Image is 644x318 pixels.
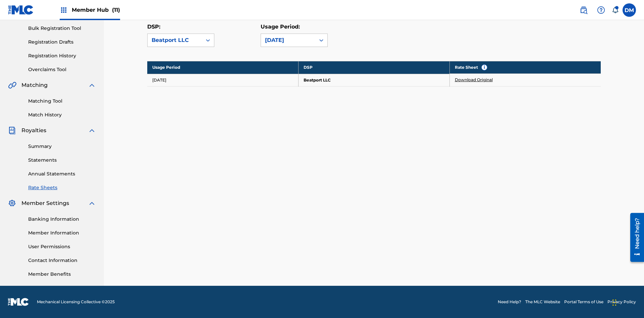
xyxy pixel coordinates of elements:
[450,61,601,74] th: Rate Sheet
[28,216,96,223] a: Banking Information
[28,66,96,73] a: Overclaims Tool
[60,6,68,14] img: Top Rightsholders
[88,126,96,135] img: expand
[607,299,636,305] a: Privacy Policy
[21,126,46,135] span: Royalties
[28,257,96,264] a: Contact Information
[72,6,120,14] span: Member Hub
[28,184,96,191] a: Rate Sheets
[8,5,34,15] img: MLC Logo
[28,271,96,278] a: Member Benefits
[498,299,521,305] a: Need Help?
[28,52,96,59] a: Registration History
[612,293,616,313] div: Drag
[577,3,590,17] a: Public Search
[28,170,96,177] a: Annual Statements
[8,298,29,306] img: logo
[28,111,96,118] a: Match History
[152,36,198,44] div: Beatport LLC
[594,3,608,17] div: Help
[261,23,300,30] label: Usage Period:
[112,7,120,13] span: (11)
[28,143,96,150] a: Summary
[21,199,69,207] span: Member Settings
[28,229,96,236] a: Member Information
[28,98,96,105] a: Matching Tool
[8,126,16,135] img: Royalties
[147,74,299,86] td: [DATE]
[88,199,96,207] img: expand
[625,210,644,265] iframe: Resource Center
[8,199,16,207] img: Member Settings
[28,39,96,46] a: Registration Drafts
[525,299,560,305] a: The MLC Website
[37,299,115,305] span: Mechanical Licensing Collective © 2025
[265,36,311,44] div: [DATE]
[147,23,160,30] label: DSP:
[28,243,96,250] a: User Permissions
[597,6,605,14] img: help
[147,61,299,74] th: Usage Period
[612,7,619,13] div: Notifications
[28,157,96,164] a: Statements
[610,286,644,318] iframe: Chat Widget
[455,77,493,83] a: Download Original
[623,3,636,17] div: User Menu
[299,61,450,74] th: DSP
[482,65,487,70] span: i
[580,6,588,14] img: search
[88,81,96,89] img: expand
[564,299,603,305] a: Portal Terms of Use
[299,74,450,86] td: Beatport LLC
[8,81,16,89] img: Matching
[28,25,96,32] a: Bulk Registration Tool
[21,81,48,89] span: Matching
